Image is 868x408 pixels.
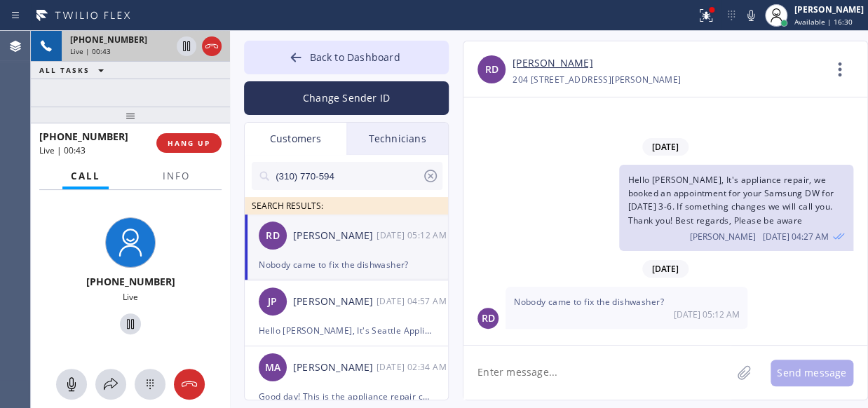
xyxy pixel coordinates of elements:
[484,62,498,78] span: RD
[86,275,175,288] span: [PHONE_NUMBER]
[120,313,141,334] button: Hold Customer
[741,6,761,25] button: Mute
[794,17,853,27] span: Available | 16:30
[56,369,87,400] button: Mute
[628,174,834,226] span: Hello [PERSON_NAME], It's appliance repair, we booked an appointment for your Samsung DW for [DAT...
[259,388,434,404] div: Good day! This is the appliance repair company you recently contacted. Unfortunately our phone re...
[252,200,323,212] span: SEARCH RESULTS:
[293,360,377,376] div: [PERSON_NAME]
[177,36,196,56] button: Hold Customer
[274,162,422,190] input: Search
[673,308,739,320] span: [DATE] 05:12 AM
[309,50,400,64] span: Back to Dashboard
[268,294,277,310] span: JP
[481,311,494,327] span: RD
[39,130,128,143] span: [PHONE_NUMBER]
[506,287,747,329] div: 08/27/2025 9:12 AM
[70,34,147,46] span: [PHONE_NUMBER]
[245,123,346,155] div: Customers
[154,163,198,190] button: Info
[244,81,449,115] button: Change Sender ID
[690,231,756,243] span: [PERSON_NAME]
[377,293,449,309] div: 08/26/2025 9:57 AM
[31,62,118,79] button: ALL TASKS
[244,41,449,74] button: Back to Dashboard
[95,369,126,400] button: Open directory
[163,170,190,182] span: Info
[642,138,689,156] span: [DATE]
[293,294,377,310] div: [PERSON_NAME]
[642,260,689,278] span: [DATE]
[168,138,210,148] span: HANG UP
[771,360,853,386] button: Send message
[513,55,592,72] a: [PERSON_NAME]
[763,231,829,243] span: [DATE] 04:27 AM
[514,296,664,308] span: Nobody came to fix the dishwasher?
[39,144,86,156] span: Live | 00:43
[619,165,853,251] div: 08/25/2025 9:27 AM
[293,228,377,244] div: [PERSON_NAME]
[62,163,109,190] button: Call
[259,322,434,339] div: Hello [PERSON_NAME], It's Seattle Appliance Repair about your fridge. Please pay the open balance...
[123,291,138,303] span: Live
[266,228,279,244] span: RD
[156,133,222,153] button: HANG UP
[346,123,448,155] div: Technicians
[174,369,205,400] button: Hang up
[259,257,434,273] div: Nobody came to fix the dishwasher?
[794,4,864,15] div: [PERSON_NAME]
[377,227,449,243] div: 08/27/2025 9:12 AM
[202,36,222,56] button: Hang up
[135,369,165,400] button: Open dialpad
[265,360,280,376] span: MA
[39,65,90,75] span: ALL TASKS
[70,46,111,56] span: Live | 00:43
[377,359,449,375] div: 08/26/2025 9:34 AM
[71,170,100,182] span: Call
[513,72,681,88] div: 204 [STREET_ADDRESS][PERSON_NAME]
